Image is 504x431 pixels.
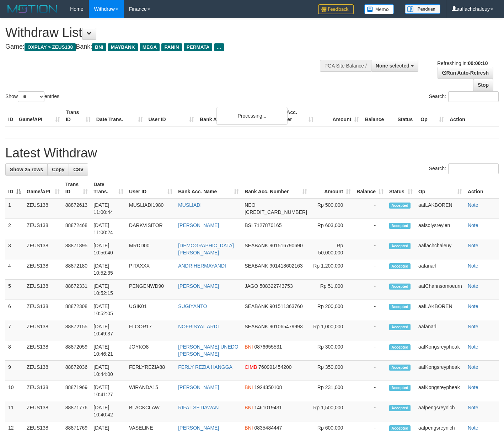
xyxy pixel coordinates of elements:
[5,340,24,361] td: 8
[437,60,488,66] span: Refreshing in:
[269,243,302,248] span: Copy 901516790690 to clipboard
[468,344,478,350] a: Note
[63,361,91,381] td: 88872036
[415,381,465,401] td: aafKongsreypheak
[126,198,175,219] td: MUSLIADI1980
[63,219,91,239] td: 88872468
[18,91,44,102] select: Showentries
[126,259,175,280] td: PITAXXX
[24,361,63,381] td: ZEUS138
[24,239,63,259] td: ZEUS138
[184,43,213,51] span: PERMATA
[310,381,354,401] td: Rp 231,000
[389,263,411,269] span: Accepted
[316,106,362,126] th: Amount
[178,222,219,228] a: [PERSON_NAME]
[389,304,411,310] span: Accepted
[242,178,310,198] th: Bank Acc. Number: activate to sort column ascending
[254,222,282,228] span: Copy 7127870165 to clipboard
[468,364,478,370] a: Note
[5,26,329,40] h1: Withdraw List
[178,405,219,410] a: RIFA I SETIAWAN
[245,405,253,410] span: BNI
[371,60,418,72] button: None selected
[63,300,91,320] td: 88872308
[354,300,386,320] td: -
[389,284,411,290] span: Accepted
[468,243,478,248] a: Note
[448,163,499,174] input: Search:
[258,364,291,370] span: Copy 760991454200 to clipboard
[364,4,394,14] img: Button%20Memo.svg
[415,300,465,320] td: aafLAKBOREN
[254,425,282,431] span: Copy 0835484447 to clipboard
[93,106,146,126] th: Date Trans.
[415,239,465,259] td: aaflachchaleuy
[415,259,465,280] td: aafanarl
[63,259,91,280] td: 88872180
[91,178,126,198] th: Date Trans.: activate to sort column ascending
[126,239,175,259] td: MRDD00
[269,303,302,309] span: Copy 901511363760 to clipboard
[270,106,316,126] th: Bank Acc. Number
[146,106,197,126] th: User ID
[362,106,395,126] th: Balance
[63,401,91,421] td: 88871776
[415,361,465,381] td: aafKongsreypheak
[91,280,126,300] td: [DATE] 10:52:15
[429,163,499,174] label: Search:
[447,106,499,126] th: Action
[254,405,282,410] span: Copy 1461019431 to clipboard
[24,401,63,421] td: ZEUS138
[126,219,175,239] td: DARKVISITOR
[354,381,386,401] td: -
[354,178,386,198] th: Balance: activate to sort column ascending
[245,324,268,329] span: SEABANK
[5,178,24,198] th: ID: activate to sort column descending
[468,60,488,66] strong: 00:00:10
[418,106,447,126] th: Op
[5,163,48,176] a: Show 25 rows
[468,263,478,269] a: Note
[245,425,253,431] span: BNI
[5,401,24,421] td: 11
[126,320,175,340] td: FLOOR17
[92,43,106,51] span: BNI
[63,320,91,340] td: 88872155
[24,178,63,198] th: Game/API: activate to sort column ascending
[468,303,478,309] a: Note
[16,106,63,126] th: Game/API
[415,178,465,198] th: Op: activate to sort column ascending
[310,340,354,361] td: Rp 300,000
[91,300,126,320] td: [DATE] 10:52:05
[126,280,175,300] td: PENGENWD90
[354,259,386,280] td: -
[254,384,282,390] span: Copy 1924350108 to clipboard
[178,243,234,255] a: [DEMOGRAPHIC_DATA][PERSON_NAME]
[310,178,354,198] th: Amount: activate to sort column ascending
[415,320,465,340] td: aafanarl
[465,178,499,198] th: Action
[245,384,253,390] span: BNI
[24,320,63,340] td: ZEUS138
[245,344,253,350] span: BNI
[468,425,478,431] a: Note
[310,259,354,280] td: Rp 1,200,000
[354,239,386,259] td: -
[5,239,24,259] td: 3
[468,283,478,289] a: Note
[47,163,69,176] a: Copy
[310,361,354,381] td: Rp 350,000
[63,280,91,300] td: 88872331
[245,243,268,248] span: SEABANK
[5,361,24,381] td: 9
[91,381,126,401] td: [DATE] 10:41:27
[91,198,126,219] td: [DATE] 11:00:44
[91,320,126,340] td: [DATE] 10:49:37
[389,324,411,330] span: Accepted
[24,259,63,280] td: ZEUS138
[126,178,175,198] th: User ID: activate to sort column ascending
[197,106,270,126] th: Bank Acc. Name
[5,43,329,50] h4: Game: Bank:
[415,280,465,300] td: aafChannsomoeurn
